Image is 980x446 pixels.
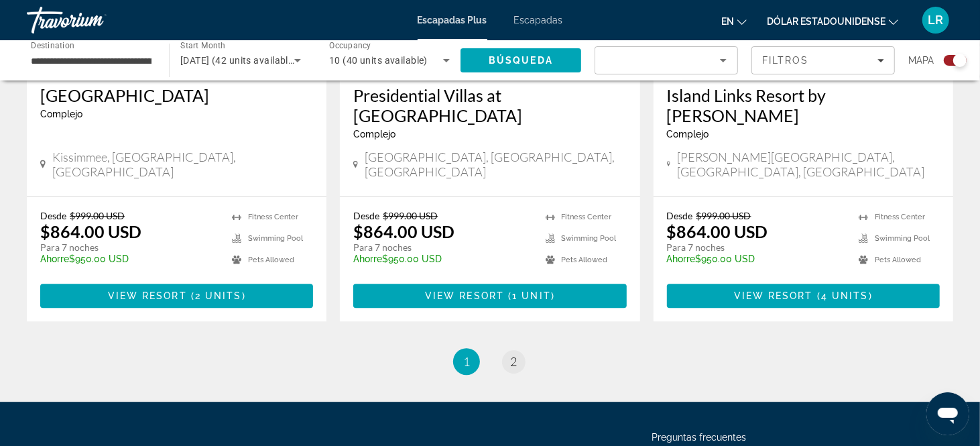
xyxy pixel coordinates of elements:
span: 10 (40 units available) [329,55,428,66]
span: Pets Allowed [248,256,294,264]
span: ( ) [504,290,555,301]
span: Complejo [353,129,395,140]
a: Travorium [27,3,161,38]
span: Destination [31,41,74,50]
span: Desde [353,210,379,221]
span: Desde [40,210,66,221]
button: View Resort(2 units) [40,284,313,308]
p: $864.00 USD [40,221,141,241]
button: Cambiar moneda [767,11,898,31]
span: $999.00 USD [70,210,125,221]
a: Escapadas Plus [418,15,487,25]
span: View Resort [108,290,187,301]
span: [GEOGRAPHIC_DATA], [GEOGRAPHIC_DATA], [GEOGRAPHIC_DATA] [365,150,626,179]
a: [GEOGRAPHIC_DATA] [40,85,313,105]
button: Menú de usuario [918,6,953,34]
button: View Resort(4 units) [667,284,940,308]
p: $864.00 USD [353,221,454,241]
button: Filters [751,46,895,74]
p: $950.00 USD [40,254,219,264]
span: Swimming Pool [875,234,930,243]
a: Presidential Villas at [GEOGRAPHIC_DATA] [353,85,626,125]
span: ( ) [813,290,873,301]
p: $864.00 USD [667,221,768,241]
span: Swimming Pool [562,234,617,243]
span: ( ) [187,290,246,301]
span: Filtros [762,55,809,66]
span: Ahorre [40,254,69,264]
a: Preguntas frecuentes [652,432,746,443]
span: Mapa [908,51,934,70]
span: 2 [510,354,517,369]
span: Ahorre [667,254,696,264]
p: $950.00 USD [667,254,845,264]
span: $999.00 USD [383,210,438,221]
span: Pets Allowed [875,256,921,264]
button: View Resort(1 unit) [353,284,626,308]
span: 2 units [195,290,242,301]
span: Swimming Pool [248,234,303,243]
a: Escapadas [514,15,563,25]
span: Desde [667,210,693,221]
p: Para 7 noches [40,241,219,254]
font: LR [928,13,944,27]
span: Occupancy [329,42,371,51]
span: 1 [463,354,470,369]
button: Search [461,48,581,72]
span: Pets Allowed [562,256,608,264]
span: Búsqueda [489,55,553,66]
span: 1 unit [512,290,551,301]
iframe: Botón para iniciar la ventana de mensajería [926,392,969,435]
span: [DATE] (42 units available) [180,55,297,66]
span: Fitness Center [875,213,925,221]
span: Ahorre [353,254,382,264]
a: Island Links Resort by [PERSON_NAME] [667,85,940,125]
span: Fitness Center [248,213,298,221]
span: Fitness Center [562,213,612,221]
span: [PERSON_NAME][GEOGRAPHIC_DATA], [GEOGRAPHIC_DATA], [GEOGRAPHIC_DATA] [677,150,940,179]
p: Para 7 noches [667,241,845,254]
span: View Resort [734,290,813,301]
nav: Pagination [27,348,953,375]
span: Start Month [180,42,225,51]
font: en [721,16,734,27]
span: View Resort [425,290,504,301]
button: Cambiar idioma [721,11,747,31]
mat-select: Sort by [606,52,727,68]
span: Complejo [40,109,82,119]
p: Para 7 noches [353,241,532,254]
span: 4 units [821,290,869,301]
span: Kissimmee, [GEOGRAPHIC_DATA], [GEOGRAPHIC_DATA] [52,150,313,179]
span: $999.00 USD [696,210,751,221]
input: Select destination [31,53,151,69]
span: Complejo [667,129,709,140]
p: $950.00 USD [353,254,532,264]
font: Dólar estadounidense [767,16,885,27]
